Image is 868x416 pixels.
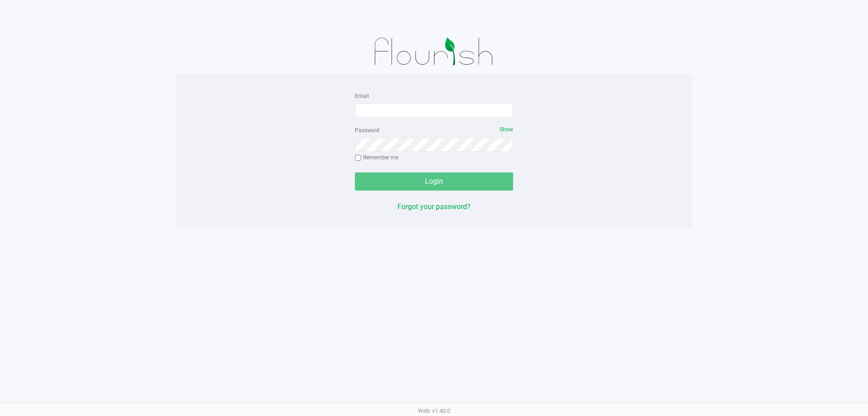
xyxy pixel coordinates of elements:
span: Web: v1.40.0 [418,407,450,414]
label: Email [355,92,369,100]
button: Forgot your password? [397,201,471,212]
label: Remember me [355,153,398,162]
span: Show [500,126,513,133]
label: Password [355,126,379,134]
input: Remember me [355,155,361,161]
